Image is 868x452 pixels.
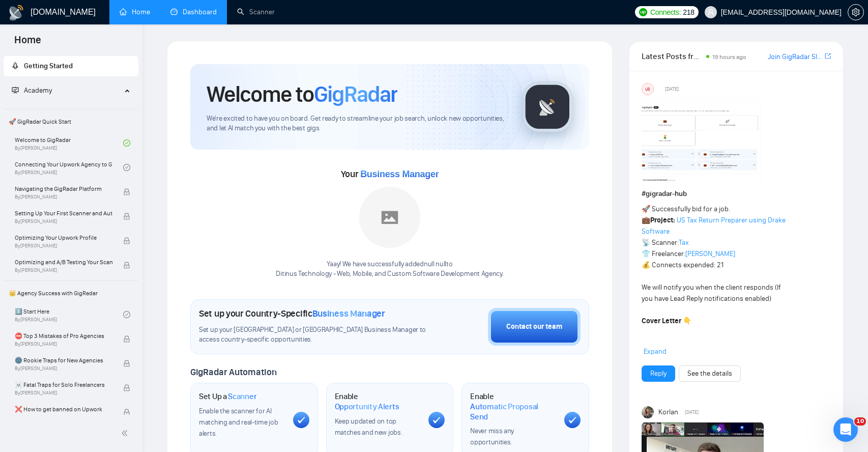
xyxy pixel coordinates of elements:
span: By [PERSON_NAME] [15,341,112,347]
a: 1️⃣ Start HereBy[PERSON_NAME] [15,303,123,326]
strong: Cover Letter 👇 [642,317,691,325]
iframe: Intercom live chat [833,417,858,442]
h1: Set up your Country-Specific [199,308,385,319]
a: Join GigRadar Slack Community [768,51,823,63]
span: export [825,52,831,60]
span: Optimizing and A/B Testing Your Scanner for Better Results [15,257,112,267]
span: By [PERSON_NAME] [15,414,112,420]
strong: Project: [650,216,675,224]
button: Contact our team [488,308,581,346]
p: Ditinus Technology - Web, Mobile, and Custom Software Development Agency . [276,269,503,279]
img: logo [8,5,24,21]
a: Connecting Your Upwork Agency to GigRadarBy[PERSON_NAME] [15,156,123,179]
span: Automatic Proposal Send [470,402,556,421]
span: 🌚 Rookie Traps for New Agencies [15,355,112,365]
span: Connects: [650,7,681,18]
img: F09354QB7SM-image.png [642,99,764,181]
div: Yaay! We have successfully added null null to [276,260,503,279]
span: user [707,9,714,16]
span: 218 [683,7,694,18]
span: [DATE] [685,408,699,417]
span: lock [123,188,130,195]
span: Academy [12,86,52,95]
span: lock [123,262,130,269]
li: Getting Started [4,56,138,76]
a: setting [848,8,864,16]
span: Your [341,168,439,180]
span: lock [123,237,130,244]
a: Tax [679,238,689,247]
a: dashboardDashboard [170,8,217,16]
span: rocket [12,62,19,69]
span: GigRadar Automation [190,366,276,378]
h1: Enable [470,391,556,421]
img: Korlan [642,406,654,418]
button: See the details [679,365,741,382]
span: ❌ How to get banned on Upwork [15,404,112,414]
span: Opportunity Alerts [335,402,399,412]
a: homeHome [120,8,150,16]
span: 10 [854,417,866,426]
button: Reply [642,365,675,382]
span: GigRadar [314,80,397,108]
span: By [PERSON_NAME] [15,267,112,273]
span: By [PERSON_NAME] [15,243,112,249]
span: ☠️ Fatal Traps for Solo Freelancers [15,380,112,390]
div: Contact our team [506,321,562,332]
span: lock [123,360,130,367]
span: By [PERSON_NAME] [15,365,112,372]
span: 👑 Agency Success with GigRadar [5,283,137,303]
span: Navigating the GigRadar Platform [15,184,112,194]
span: By [PERSON_NAME] [15,218,112,224]
a: Reply [650,368,667,379]
a: US Tax Return Preparer using Drake Software [642,216,786,236]
span: check-circle [123,311,130,318]
span: Getting Started [24,62,73,70]
span: Scanner [228,391,256,402]
span: Expand [644,347,667,356]
img: gigradar-logo.png [522,81,573,132]
span: lock [123,409,130,416]
span: ⛔ Top 3 Mistakes of Pro Agencies [15,331,112,341]
span: [DATE] [665,84,679,94]
span: Set up your [GEOGRAPHIC_DATA] or [GEOGRAPHIC_DATA] Business Manager to access country-specific op... [199,325,428,345]
span: double-left [121,428,131,438]
span: 19 hours ago [712,53,746,61]
span: Academy [24,86,52,95]
h1: # gigradar-hub [642,188,831,200]
span: Keep updated on top matches and new jobs. [335,417,402,437]
span: By [PERSON_NAME] [15,194,112,200]
div: US [642,83,653,95]
span: Business Manager [360,169,439,179]
span: We're excited to have you on board. Get ready to streamline your job search, unlock new opportuni... [207,114,506,133]
h1: Set Up a [199,391,256,402]
button: setting [848,4,864,20]
span: Optimizing Your Upwork Profile [15,233,112,243]
span: Setting Up Your First Scanner and Auto-Bidder [15,208,112,218]
span: Korlan [658,407,678,418]
a: export [825,51,831,61]
span: Business Manager [312,308,385,319]
a: Welcome to GigRadarBy[PERSON_NAME] [15,132,123,154]
span: Home [6,33,49,54]
span: check-circle [123,139,130,147]
span: fund-projection-screen [12,87,19,94]
span: Enable the scanner for AI matching and real-time job alerts. [199,407,278,438]
img: placeholder.png [359,187,420,248]
img: upwork-logo.png [639,8,647,16]
span: Latest Posts from the GigRadar Community [642,50,703,63]
span: 🚀 GigRadar Quick Start [5,111,137,132]
h1: Enable [335,391,421,411]
span: setting [848,8,863,16]
span: lock [123,213,130,220]
span: check-circle [123,164,130,171]
span: By [PERSON_NAME] [15,390,112,396]
span: lock [123,335,130,343]
span: lock [123,384,130,391]
a: [PERSON_NAME] [685,249,735,258]
span: Never miss any opportunities. [470,427,514,446]
a: See the details [687,368,732,379]
a: searchScanner [237,8,275,16]
h1: Welcome to [207,80,397,108]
